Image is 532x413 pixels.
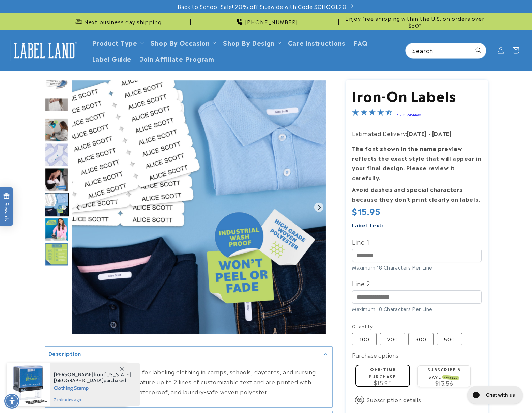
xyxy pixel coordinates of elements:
[437,333,462,345] label: 500
[136,50,218,66] a: Join Affiliate Program
[342,15,488,28] span: Enjoy free shipping within the U.S. on orders over $50*
[352,323,373,330] legend: Quantity
[104,371,131,378] span: [US_STATE]
[352,205,381,217] span: $15.95
[193,13,339,30] div: Announcement
[374,379,392,387] span: $15.95
[352,236,482,247] label: Line 1
[288,39,345,46] span: Care instructions
[407,129,427,137] strong: [DATE]
[352,110,392,118] span: 4.5-star overall rating
[396,112,421,117] a: 2801 Reviews - open in a new tab
[74,203,83,212] button: Previous slide
[54,377,104,383] span: [GEOGRAPHIC_DATA]
[349,34,372,50] a: FAQ
[3,193,10,221] span: Rewards
[48,350,81,357] h2: Description
[223,38,274,47] a: Shop By Design
[45,143,69,167] img: Iron-On Labels - Label Land
[45,93,69,117] div: Go to slide 5
[408,333,434,345] label: 300
[45,242,69,266] img: Iron-On Labels - Label Land
[471,43,486,58] button: Search
[314,203,323,212] button: Next slide
[45,68,69,92] div: Go to slide 4
[352,278,482,289] label: Line 2
[464,384,525,406] iframe: Gorgias live chat messenger
[45,217,69,241] div: Go to slide 10
[84,18,162,25] span: Next business day shipping
[45,347,332,362] summary: Description
[353,39,368,46] span: FAQ
[45,118,69,142] img: Iron-On Labels - Label Land
[48,367,329,396] p: Laundry Safe Labels are perfect for labeling clothing in camps, schools, daycares, and nursing ho...
[45,98,69,112] img: null
[45,13,191,30] div: Announcement
[45,193,69,216] img: Iron-On Labels - Label Land
[352,144,481,182] strong: The font shown in the name preview reflects the exact style that will appear in your final design...
[45,193,69,216] div: Go to slide 9
[45,68,69,92] img: Iron-on name labels with an iron
[45,143,69,167] div: Go to slide 7
[54,383,133,392] span: Clothing Stamp
[245,18,298,25] span: [PHONE_NUMBER]
[45,118,69,142] div: Go to slide 6
[352,185,480,203] strong: Avoid dashes and special characters because they don’t print clearly on labels.
[10,40,78,61] img: Label Land
[427,366,461,380] label: Subscribe & save
[88,34,147,50] summary: Product Type
[45,168,69,192] div: Go to slide 8
[367,396,421,404] span: Subscription details
[369,366,396,379] label: One-time purchase
[8,37,81,64] a: Label Land
[5,358,86,379] iframe: Sign Up via Text for Offers
[352,351,398,359] label: Purchase options
[140,55,214,62] span: Join Affiliate Program
[54,372,133,383] span: from , purchased
[432,129,452,137] strong: [DATE]
[352,128,482,138] p: Estimated Delivery:
[45,242,69,266] div: Go to slide 11
[284,34,349,50] a: Care instructions
[352,221,384,229] label: Label Text:
[45,217,69,241] img: Iron-On Labels - Label Land
[151,39,210,46] span: Shop By Occasion
[219,34,284,50] summary: Shop By Design
[54,397,133,403] span: 7 minutes ago
[92,55,132,62] span: Label Guide
[352,86,482,104] h1: Iron-On Labels
[435,379,453,387] span: $13.56
[178,3,347,10] span: Back to School Sale! 20% off Sitewide with Code SCHOOL20
[147,34,219,50] summary: Shop By Occasion
[88,50,136,66] a: Label Guide
[352,333,377,345] label: 100
[45,168,69,192] img: Iron-On Labels - Label Land
[352,305,482,312] div: Maximum 18 Characters Per Line
[342,13,488,30] div: Announcement
[380,333,405,345] label: 200
[428,129,431,137] strong: -
[92,38,137,47] a: Product Type
[443,375,459,380] span: SAVE 15%
[4,394,19,409] div: Accessibility Menu
[352,264,482,271] div: Maximum 18 Characters Per Line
